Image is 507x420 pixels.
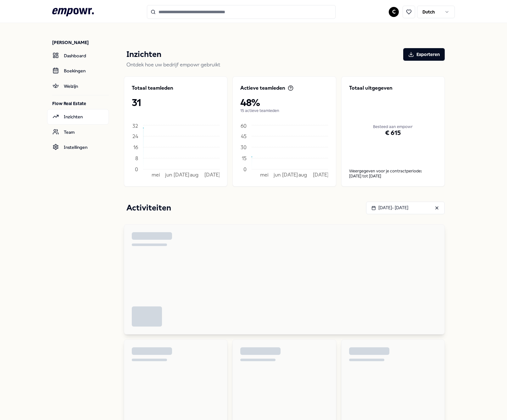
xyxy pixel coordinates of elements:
p: Ontdek hoe uw bedrijf empowr gebruikt [126,61,445,69]
input: Search for products, categories or subcategories [147,5,336,19]
p: [PERSON_NAME] [52,39,109,46]
div: € 615 [349,112,437,154]
tspan: [DATE] [204,172,220,178]
tspan: 15 [242,155,247,161]
button: C [389,7,399,17]
div: Besteed aan empowr [349,99,437,154]
p: Inzichten [126,48,161,61]
a: Welzijn [47,79,109,94]
tspan: [DATE] [174,172,189,178]
p: Totaal teamleden [132,84,173,92]
tspan: 0 [135,166,138,172]
a: Boekingen [47,63,109,78]
tspan: mei [260,172,269,178]
tspan: [DATE] [282,172,298,178]
tspan: jun [165,172,172,178]
div: [DATE] tot [DATE] [349,174,437,179]
button: Exporteren [403,48,445,61]
p: 48% [240,97,328,108]
tspan: 16 [133,144,138,150]
tspan: 45 [241,133,247,139]
a: Inzichten [47,109,109,124]
tspan: 0 [243,166,247,172]
tspan: 30 [241,144,247,150]
tspan: aug [298,172,307,178]
tspan: 24 [132,133,138,139]
p: Weergegeven voor je contractperiode: [349,169,437,174]
p: Totaal uitgegeven [349,84,437,92]
tspan: 8 [135,155,138,161]
tspan: [DATE] [313,172,329,178]
a: Dashboard [47,48,109,63]
a: Team [47,125,109,140]
a: Instellingen [47,140,109,155]
p: Activiteiten [126,202,171,214]
p: 15 actieve teamleden [240,108,328,113]
p: Flow Real Estate [52,100,109,107]
tspan: 60 [241,123,247,129]
tspan: aug [190,172,198,178]
tspan: jun [273,172,281,178]
p: 31 [132,97,220,108]
div: [DATE] - [DATE] [371,204,408,211]
button: [DATE]- [DATE] [366,202,445,214]
p: Actieve teamleden [240,84,285,92]
tspan: mei [152,172,160,178]
tspan: 32 [132,123,138,129]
